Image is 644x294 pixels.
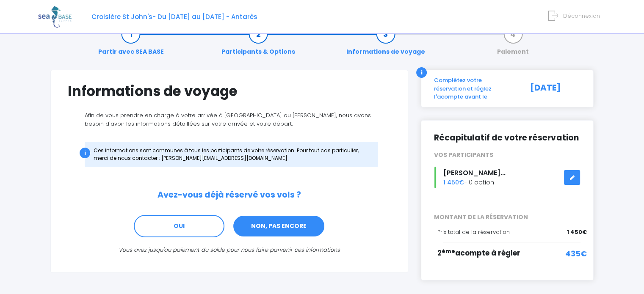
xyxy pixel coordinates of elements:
[217,30,299,56] a: Participants & Options
[428,151,587,159] div: VOS PARTICIPANTS
[428,76,520,101] div: Complétez votre réservation et réglez l'acompte avant le
[437,228,510,236] span: Prix total de la réservation
[68,111,391,128] p: Afin de vous prendre en charge à votre arrivée à [GEOGRAPHIC_DATA] ou [PERSON_NAME], nous avons b...
[342,30,429,56] a: Informations de voyage
[493,30,533,56] a: Paiement
[563,12,600,20] span: Déconnexion
[416,67,427,78] div: i
[520,76,587,101] div: [DATE]
[68,83,391,99] h1: Informations de voyage
[119,246,340,254] i: Vous avez jusqu'au paiement du solde pour nous faire parvenir ces informations
[434,133,580,143] h2: Récapitulatif de votre réservation
[232,215,325,238] a: NON, PAS ENCORE
[80,148,90,158] div: i
[567,228,587,236] span: 1 450€
[443,168,506,178] span: [PERSON_NAME]...
[134,215,224,238] a: OUI
[442,247,455,255] sup: ème
[85,142,378,167] div: Ces informations sont communes à tous les participants de votre réservation. Pour tout cas partic...
[565,248,587,259] span: 435€
[91,12,257,21] span: Croisière St John's- Du [DATE] au [DATE] - Antarès
[68,190,391,200] h2: Avez-vous déjà réservé vos vols ?
[437,248,520,258] span: 2 acompte à régler
[428,213,587,222] span: MONTANT DE LA RÉSERVATION
[428,167,587,188] div: - 0 option
[443,178,464,187] span: 1 450€
[94,30,168,56] a: Partir avec SEA BASE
